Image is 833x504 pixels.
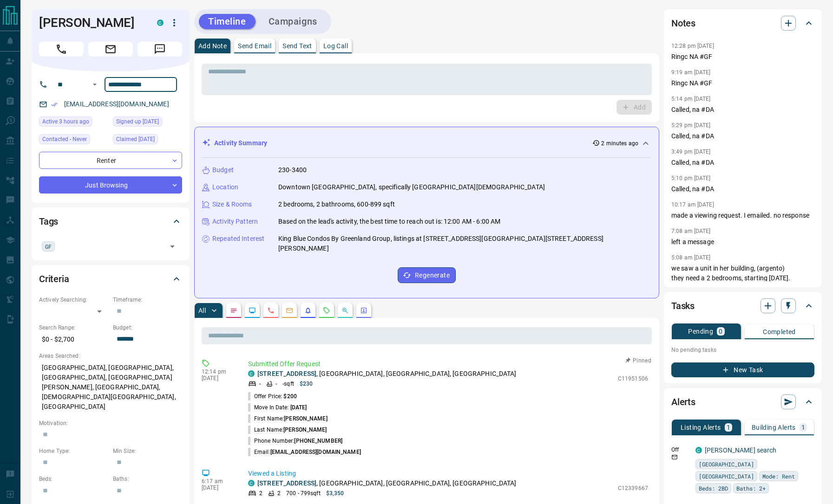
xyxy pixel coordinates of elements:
[39,271,69,286] h2: Criteria
[671,201,714,208] p: 10:17 am [DATE]
[39,152,182,169] div: Renter
[259,489,262,498] p: 2
[113,296,182,304] p: Timeframe:
[360,307,367,314] svg: Agent Actions
[762,472,795,481] span: Mode: Rent
[341,307,349,314] svg: Opportunities
[671,105,814,115] p: Called, na #DA
[671,237,814,247] p: left a message
[294,438,342,444] span: [PHONE_NUMBER]
[248,359,648,369] p: Submitted Offer Request
[671,298,695,313] h2: Tasks
[248,414,328,423] p: First Name:
[801,424,805,431] p: 1
[39,210,182,233] div: Tags
[249,307,256,314] svg: Lead Browsing Activity
[166,240,179,253] button: Open
[625,356,652,365] button: Pinned
[198,307,206,314] p: All
[248,403,307,412] p: Move In Date:
[719,328,722,335] p: 0
[39,268,182,290] div: Criteria
[671,264,814,303] p: we saw a unit in her building, (argento) they need a 2 bedrooms, starting [DATE]. she will ask he...
[212,182,238,192] p: Location
[602,139,638,148] p: 2 minutes ago
[671,149,711,155] p: 3:49 pm [DATE]
[323,307,330,314] svg: Requests
[671,362,814,377] button: New Task
[286,489,320,498] p: 700 - 799 sqft
[705,446,777,454] a: [PERSON_NAME] search
[39,116,108,129] div: Sat Aug 16 2025
[671,454,678,460] svg: Email
[275,380,277,388] p: -
[671,228,711,234] p: 7:08 am [DATE]
[39,475,108,483] p: Beds:
[763,329,796,335] p: Completed
[278,200,395,209] p: 2 bedrooms, 2 bathrooms, 600-899 sqft
[39,214,58,229] h2: Tags
[39,360,182,414] p: [GEOGRAPHIC_DATA], [GEOGRAPHIC_DATA], [GEOGRAPHIC_DATA], [GEOGRAPHIC_DATA][PERSON_NAME], [GEOGRAP...
[238,43,271,49] p: Send Email
[323,43,348,49] p: Log Call
[88,42,133,57] span: Email
[116,117,159,126] span: Signed up [DATE]
[248,469,648,478] p: Viewed a Listing
[283,426,327,433] span: [PERSON_NAME]
[681,424,721,431] p: Listing Alerts
[671,69,711,76] p: 9:19 am [DATE]
[671,391,814,413] div: Alerts
[671,122,711,129] p: 5:29 pm [DATE]
[671,43,714,49] p: 12:28 pm [DATE]
[671,78,814,88] p: Ringc NA #GF
[39,332,108,347] p: $0 - $2,700
[304,307,312,314] svg: Listing Alerts
[283,393,296,400] span: $200
[671,12,814,34] div: Notes
[212,217,258,226] p: Activity Pattern
[671,394,695,409] h2: Alerts
[113,447,182,455] p: Min Size:
[688,328,713,335] p: Pending
[270,449,361,455] span: [EMAIL_ADDRESS][DOMAIN_NAME]
[699,484,728,493] span: Beds: 2BD
[39,447,108,455] p: Home Type:
[39,42,84,57] span: Call
[618,375,648,383] p: C11951506
[257,479,316,487] a: [STREET_ADDRESS]
[39,352,182,360] p: Areas Searched:
[259,14,327,29] button: Campaigns
[116,135,155,144] span: Claimed [DATE]
[42,117,89,126] span: Active 3 hours ago
[671,295,814,317] div: Tasks
[248,392,297,401] p: Offer Price:
[202,485,234,491] p: [DATE]
[212,200,252,209] p: Size & Rooms
[202,478,234,485] p: 6:17 am
[39,296,108,304] p: Actively Searching:
[202,135,651,152] div: Activity Summary2 minutes ago
[39,15,143,30] h1: [PERSON_NAME]
[277,489,281,498] p: 2
[699,472,754,481] span: [GEOGRAPHIC_DATA]
[42,135,87,144] span: Contacted - Never
[39,419,182,427] p: Motivation:
[278,165,307,175] p: 230-3400
[290,404,307,411] span: [DATE]
[257,369,517,379] p: , [GEOGRAPHIC_DATA], [GEOGRAPHIC_DATA], [GEOGRAPHIC_DATA]
[699,459,754,469] span: [GEOGRAPHIC_DATA]
[113,116,182,129] div: Fri Apr 14 2017
[671,175,711,181] p: 5:10 pm [DATE]
[113,323,182,332] p: Budget:
[212,234,264,244] p: Repeated Interest
[39,176,182,194] div: Just Browsing
[300,380,313,388] p: $230
[282,380,294,388] p: - sqft
[113,475,182,483] p: Baths:
[671,211,814,220] p: made a viewing request. I emailed. no response
[671,96,711,102] p: 5:14 pm [DATE]
[248,426,327,434] p: Last Name:
[671,131,814,141] p: Called, na #DA
[671,446,690,454] p: Off
[212,165,234,175] p: Budget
